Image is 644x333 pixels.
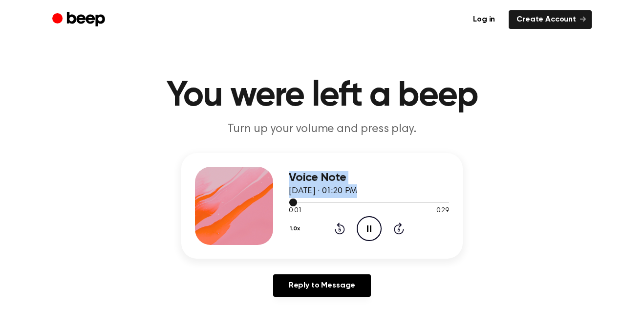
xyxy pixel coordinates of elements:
a: Beep [52,10,107,29]
h3: Voice Note [289,171,449,184]
a: Create Account [509,10,592,29]
a: Log in [465,10,503,29]
span: 0:29 [436,206,449,216]
a: Reply to Message [273,274,371,297]
h1: You were left a beep [72,78,572,113]
button: 1.0x [289,221,304,237]
span: 0:01 [289,206,301,216]
p: Turn up your volume and press play. [134,121,510,137]
span: [DATE] · 01:20 PM [289,187,357,196]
